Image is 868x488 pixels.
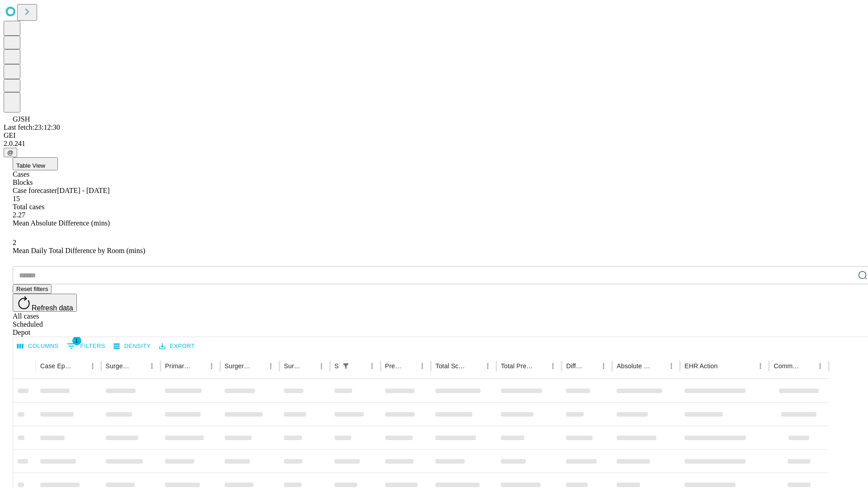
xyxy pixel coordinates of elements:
button: Menu [146,360,158,372]
button: Sort [74,360,86,372]
button: Sort [469,360,481,372]
button: Menu [481,360,494,372]
span: Refresh data [32,304,73,312]
span: Total cases [13,203,44,211]
button: Density [111,339,153,353]
div: GEI [4,131,864,140]
button: Reset filters [13,284,52,294]
div: Primary Service [165,362,191,370]
span: 2.27 [13,211,25,219]
button: Menu [86,360,99,372]
span: Case forecaster [13,187,57,194]
span: 15 [13,195,20,202]
button: Menu [665,360,678,372]
button: Show filters [65,339,108,353]
button: Menu [814,360,826,372]
span: Last fetch: 23:12:30 [4,123,60,131]
span: Reset filters [16,286,48,292]
button: Menu [366,360,378,372]
div: Surgery Date [284,362,302,370]
div: Scheduled In Room Duration [335,362,339,370]
span: [DATE] - [DATE] [57,187,109,194]
div: Predicted In Room Duration [385,362,403,370]
span: GJSH [13,115,30,123]
button: Sort [252,360,264,372]
div: Absolute Difference [617,362,651,370]
button: Menu [315,360,328,372]
div: Comments [774,362,800,370]
span: 2 [13,239,16,246]
button: Sort [718,360,731,372]
button: Sort [193,360,205,372]
span: @ [7,149,14,156]
button: Sort [403,360,416,372]
button: @ [4,148,17,157]
div: EHR Action [684,362,717,370]
span: Table View [16,162,45,169]
button: Menu [416,360,429,372]
button: Menu [597,360,610,372]
button: Refresh data [13,294,77,312]
button: Sort [302,360,315,372]
button: Sort [133,360,146,372]
button: Menu [205,360,218,372]
button: Sort [652,360,665,372]
button: Sort [534,360,547,372]
div: Surgeon Name [106,362,132,370]
button: Table View [13,157,58,170]
button: Menu [754,360,767,372]
button: Select columns [15,339,61,353]
div: Surgery Name [225,362,251,370]
button: Menu [264,360,277,372]
button: Show filters [340,360,352,372]
div: Total Scheduled Duration [435,362,468,370]
div: Difference [566,362,584,370]
button: Sort [585,360,597,372]
div: 2.0.241 [4,140,864,148]
span: 1 [72,336,81,345]
button: Menu [547,360,559,372]
div: Total Predicted Duration [501,362,533,370]
button: Sort [801,360,814,372]
span: Mean Daily Total Difference by Room (mins) [13,247,145,254]
span: Mean Absolute Difference (mins) [13,219,110,227]
div: 1 active filter [340,360,352,372]
div: Case Epic Id [40,362,73,370]
button: Export [157,339,197,353]
button: Sort [353,360,366,372]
